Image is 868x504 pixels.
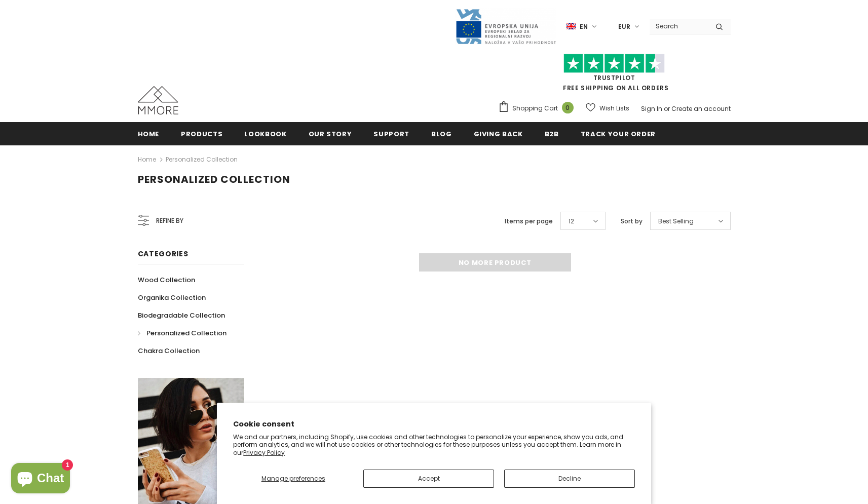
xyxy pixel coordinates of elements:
span: Wish Lists [599,103,629,113]
button: Accept [363,470,494,488]
a: Shopping Cart 0 [498,101,579,116]
a: Home [138,122,160,145]
p: We and our partners, including Shopify, use cookies and other technologies to personalize your ex... [233,433,635,457]
a: Organika Collection [138,289,206,306]
span: en [580,22,588,32]
label: Sort by [621,216,643,226]
span: EUR [618,22,630,32]
a: B2B [545,122,559,145]
a: Personalized Collection [166,155,238,164]
span: Lookbook [244,129,286,139]
a: Home [138,153,156,166]
a: Privacy Policy [243,448,285,457]
a: Create an account [671,104,731,113]
a: Blog [431,122,452,145]
button: Decline [504,470,635,488]
label: Items per page [505,216,553,226]
img: MMORE Cases [138,86,178,114]
span: B2B [545,129,559,139]
span: support [373,129,409,139]
a: Lookbook [244,122,286,145]
span: or [664,104,670,113]
a: Wood Collection [138,271,195,289]
span: Organika Collection [138,293,206,302]
a: Track your order [581,122,656,145]
a: Trustpilot [593,73,635,82]
span: Products [181,129,222,139]
a: Personalized Collection [138,324,227,342]
a: Wish Lists [586,99,629,117]
h2: Cookie consent [233,419,635,430]
a: Products [181,122,222,145]
span: Refine by [156,215,183,226]
inbox-online-store-chat: Shopify online store chat [8,463,73,496]
a: Giving back [474,122,523,145]
img: Trust Pilot Stars [563,54,665,73]
span: Wood Collection [138,275,195,285]
a: support [373,122,409,145]
span: Shopping Cart [512,103,558,113]
span: Giving back [474,129,523,139]
span: Personalized Collection [146,328,227,338]
span: Home [138,129,160,139]
input: Search Site [650,19,708,33]
a: Javni Razpis [455,22,556,30]
img: Javni Razpis [455,8,556,45]
span: Our Story [309,129,352,139]
span: Categories [138,249,188,259]
a: Our Story [309,122,352,145]
span: FREE SHIPPING ON ALL ORDERS [498,58,731,92]
a: Biodegradable Collection [138,306,225,324]
button: Manage preferences [233,470,353,488]
span: 0 [562,102,574,113]
span: Personalized Collection [138,172,290,186]
a: Sign In [641,104,662,113]
span: Manage preferences [261,474,325,483]
span: 12 [569,216,574,226]
span: Chakra Collection [138,346,200,356]
span: Blog [431,129,452,139]
span: Track your order [581,129,656,139]
span: Best Selling [658,216,694,226]
span: Biodegradable Collection [138,311,225,320]
a: Chakra Collection [138,342,200,360]
img: i-lang-1.png [567,22,576,31]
